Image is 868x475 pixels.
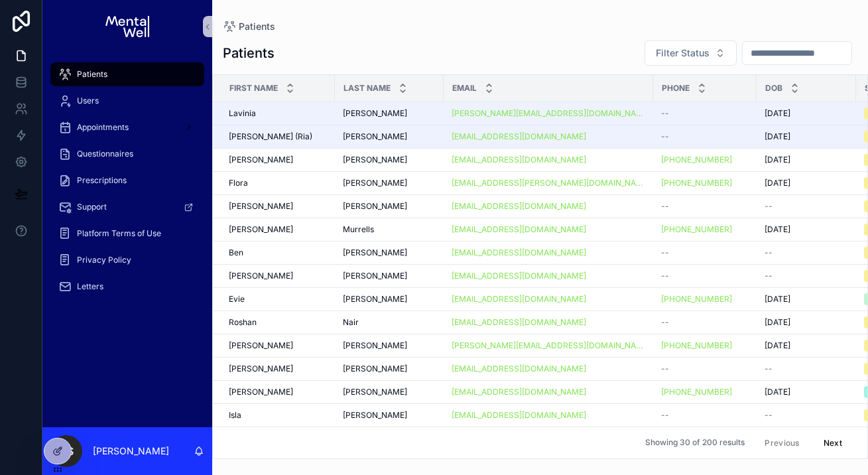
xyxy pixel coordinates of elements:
a: Lavinia [229,108,327,119]
a: [EMAIL_ADDRESS][DOMAIN_NAME] [452,247,645,258]
a: [PERSON_NAME] [229,387,327,397]
a: Evie [229,294,327,305]
span: [PERSON_NAME] [229,387,293,397]
span: -- [661,410,669,421]
span: Last Name [343,83,391,94]
a: Users [50,89,204,113]
a: -- [661,271,749,281]
a: [PERSON_NAME] [229,340,327,351]
a: Prescriptions [50,169,204,192]
a: Support [50,195,204,219]
a: Privacy Policy [50,248,204,272]
span: Privacy Policy [77,255,131,265]
a: -- [661,201,749,212]
a: [PERSON_NAME] [343,178,436,188]
a: [DATE] [765,317,848,328]
span: [PERSON_NAME] [343,108,407,119]
p: [PERSON_NAME] [93,444,169,458]
a: [PERSON_NAME] [343,201,436,212]
span: [PERSON_NAME] [343,247,407,258]
a: [EMAIL_ADDRESS][DOMAIN_NAME] [452,131,586,142]
span: -- [661,201,669,212]
a: [EMAIL_ADDRESS][DOMAIN_NAME] [452,294,645,305]
span: Questionnaires [77,149,133,159]
a: [EMAIL_ADDRESS][DOMAIN_NAME] [452,317,645,328]
a: [PHONE_NUMBER] [661,340,749,351]
span: Patients [239,20,275,33]
img: App logo [105,16,149,37]
span: -- [661,131,669,142]
span: [DATE] [765,317,790,328]
a: [DATE] [765,155,848,165]
a: [DATE] [765,340,848,351]
a: [EMAIL_ADDRESS][DOMAIN_NAME] [452,155,586,165]
span: [PERSON_NAME] [343,294,407,305]
span: Ben [229,247,243,258]
a: [PERSON_NAME] [343,340,436,351]
a: Questionnaires [50,142,204,166]
a: Letters [50,275,204,299]
a: [EMAIL_ADDRESS][PERSON_NAME][DOMAIN_NAME] [452,178,645,188]
span: [PERSON_NAME] (Ria) [229,131,312,142]
span: -- [765,410,773,421]
a: [PERSON_NAME] [229,364,327,374]
a: [EMAIL_ADDRESS][DOMAIN_NAME] [452,271,586,281]
a: [EMAIL_ADDRESS][DOMAIN_NAME] [452,201,645,212]
a: [PERSON_NAME] [343,155,436,165]
span: [PERSON_NAME] [343,364,407,374]
a: -- [661,131,749,142]
span: [PERSON_NAME] [229,364,293,374]
span: -- [765,271,773,281]
a: [PHONE_NUMBER] [661,224,732,235]
a: -- [765,271,848,281]
span: -- [661,247,669,258]
span: Prescriptions [77,175,127,186]
a: Appointments [50,115,204,139]
span: [PERSON_NAME] [229,224,293,235]
a: [PERSON_NAME] [343,131,436,142]
a: [PERSON_NAME] [343,387,436,397]
span: [DATE] [765,294,790,305]
a: [EMAIL_ADDRESS][DOMAIN_NAME] [452,387,586,397]
a: -- [661,364,749,374]
span: [DATE] [765,224,790,235]
a: [PERSON_NAME] [229,271,327,281]
span: [DATE] [765,178,790,188]
span: [PERSON_NAME] [229,201,293,212]
span: [PERSON_NAME] [343,387,407,397]
span: [PERSON_NAME] [343,410,407,421]
a: [PERSON_NAME] [229,224,327,235]
span: Appointments [77,122,129,133]
a: [DATE] [765,131,848,142]
a: [PERSON_NAME] [229,155,327,165]
a: [PHONE_NUMBER] [661,294,732,305]
a: [PHONE_NUMBER] [661,178,732,188]
span: First Name [229,83,278,94]
span: Lavinia [229,108,256,119]
span: [PERSON_NAME] [343,340,407,351]
span: Letters [77,281,103,292]
a: -- [765,410,848,421]
a: [PHONE_NUMBER] [661,294,749,305]
a: [DATE] [765,294,848,305]
a: [EMAIL_ADDRESS][DOMAIN_NAME] [452,131,645,142]
a: [DATE] [765,108,848,119]
span: [PERSON_NAME] [343,271,407,281]
button: Select Button [645,40,737,66]
a: -- [661,108,749,119]
span: Phone [662,83,690,94]
span: Email [452,83,477,94]
a: [PERSON_NAME] (Ria) [229,131,327,142]
a: Isla [229,410,327,421]
a: [PERSON_NAME][EMAIL_ADDRESS][DOMAIN_NAME] [452,340,645,351]
a: Platform Terms of Use [50,222,204,245]
a: [EMAIL_ADDRESS][DOMAIN_NAME] [452,410,645,421]
span: [PERSON_NAME] [229,340,293,351]
button: Next [814,433,851,453]
a: [DATE] [765,387,848,397]
span: [DATE] [765,155,790,165]
a: [PHONE_NUMBER] [661,340,732,351]
span: Roshan [229,317,257,328]
a: [EMAIL_ADDRESS][DOMAIN_NAME] [452,410,586,421]
a: [PERSON_NAME] [229,201,327,212]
